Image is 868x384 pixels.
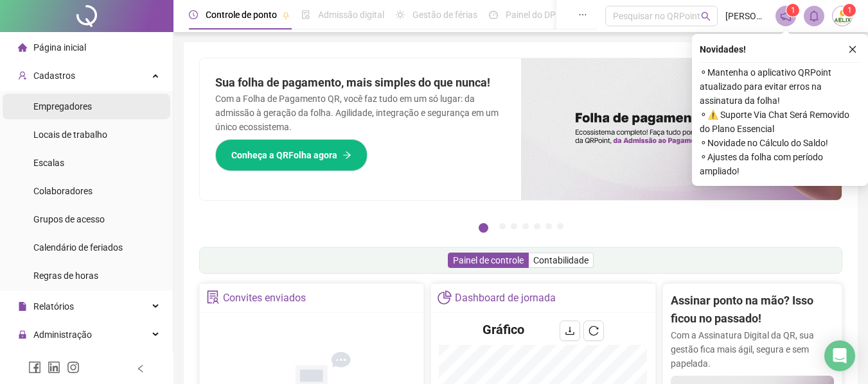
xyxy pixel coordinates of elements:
span: lock [18,330,27,339]
span: ⚬ Ajustes da folha com período ampliado! [700,150,860,178]
div: Open Intercom Messenger [824,340,855,371]
span: ⚬ Mantenha o aplicativo QRPoint atualizado para evitar erros na assinatura da folha! [700,65,860,108]
button: Conheça a QRFolha agora [215,139,368,171]
span: solution [206,290,220,304]
span: Gestão de férias [412,10,477,20]
img: banner%2F8d14a306-6205-4263-8e5b-06e9a85ad873.png [521,58,842,200]
span: Página inicial [33,42,86,53]
span: pushpin [282,12,290,19]
span: ellipsis [578,10,587,19]
span: Contabilidade [533,255,589,265]
span: close [848,45,857,54]
span: Relatórios [33,301,74,312]
span: Administração [33,330,92,340]
span: Conheça a QRFolha agora [231,148,337,162]
img: 66410 [833,6,852,26]
span: 1 [791,6,795,15]
span: Calendário de feriados [33,242,123,253]
span: Painel do DP [506,10,556,20]
span: [PERSON_NAME] [725,9,768,23]
span: instagram [67,361,80,374]
span: home [18,43,27,52]
span: linkedin [48,361,60,374]
span: Escalas [33,158,64,168]
span: Cadastros [33,71,75,81]
span: Controle de ponto [206,10,277,20]
div: Dashboard de jornada [455,287,556,309]
sup: Atualize o seu contato no menu Meus Dados [843,4,856,17]
button: 3 [511,223,517,230]
span: user-add [18,71,27,80]
button: 5 [534,223,540,230]
span: Colaboradores [33,186,93,196]
button: 4 [522,223,529,230]
span: ⚬ ⚠️ Suporte Via Chat Será Removido do Plano Essencial [700,108,860,136]
span: notification [780,10,792,22]
p: Com a Folha de Pagamento QR, você faz tudo em um só lugar: da admissão à geração da folha. Agilid... [215,92,506,134]
sup: 1 [786,4,799,17]
span: reload [589,326,599,336]
span: Painel de controle [453,255,524,265]
span: pie-chart [438,290,451,304]
span: facebook [28,361,41,374]
span: ⚬ Novidade no Cálculo do Saldo! [700,136,860,150]
span: file-done [301,10,310,19]
span: search [701,12,711,21]
button: 1 [479,223,488,233]
span: left [136,364,145,373]
p: Com a Assinatura Digital da QR, sua gestão fica mais ágil, segura e sem papelada. [671,328,834,371]
span: clock-circle [189,10,198,19]
span: Novidades ! [700,42,746,56]
button: 6 [545,223,552,230]
span: arrow-right [342,151,351,160]
span: Empregadores [33,101,92,112]
h2: Sua folha de pagamento, mais simples do que nunca! [215,74,506,92]
h4: Gráfico [483,321,524,338]
span: Regras de horas [33,271,98,281]
button: 2 [499,223,506,230]
span: Grupos de acesso [33,214,105,224]
div: Convites enviados [223,287,306,309]
h2: Assinar ponto na mão? Isso ficou no passado! [671,292,834,328]
span: sun [396,10,405,19]
span: file [18,302,27,311]
span: download [565,326,575,336]
span: dashboard [489,10,498,19]
span: Locais de trabalho [33,129,107,140]
span: 1 [847,6,852,15]
span: bell [808,10,820,22]
button: 7 [557,223,563,230]
span: Admissão digital [318,10,384,20]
